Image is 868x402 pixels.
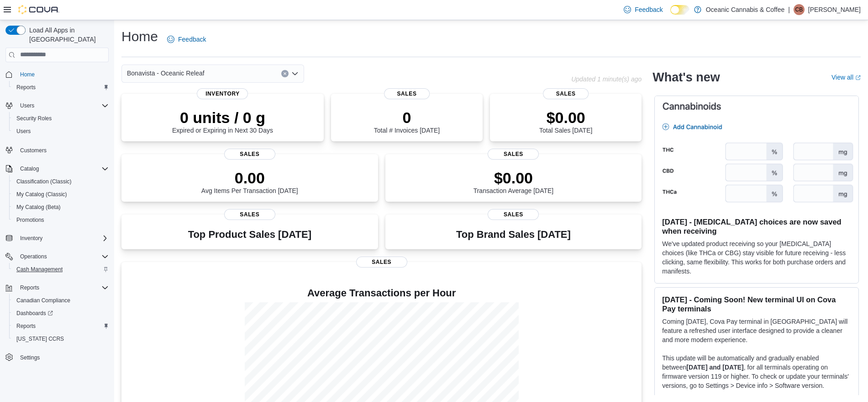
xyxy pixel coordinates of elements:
[635,5,663,14] span: Feedback
[2,162,112,175] button: Catalog
[488,209,539,220] span: Sales
[571,75,642,83] p: Updated 1 minute(s) ago
[20,284,39,291] span: Reports
[374,108,440,127] p: 0
[13,264,109,275] span: Cash Management
[13,176,109,187] span: Classification (Classic)
[20,253,47,260] span: Operations
[13,189,71,200] a: My Catalog (Classic)
[9,307,112,320] a: Dashboards
[13,333,109,344] span: Washington CCRS
[488,149,539,160] span: Sales
[201,169,298,187] p: 0.00
[13,295,109,306] span: Canadian Compliance
[129,288,634,299] h4: Average Transactions per Hour
[16,233,46,244] button: Inventory
[473,169,554,187] p: $0.00
[201,169,298,194] div: Avg Items Per Transaction [DATE]
[20,235,42,242] span: Inventory
[20,354,40,361] span: Settings
[20,165,39,172] span: Catalog
[224,149,275,160] span: Sales
[808,4,861,15] p: [PERSON_NAME]
[13,113,55,124] a: Security Roles
[16,178,72,185] span: Classification (Classic)
[662,217,851,236] h3: [DATE] - [MEDICAL_DATA] choices are now saved when receiving
[456,229,571,240] h3: Top Brand Sales [DATE]
[13,308,109,319] span: Dashboards
[2,281,112,294] button: Reports
[18,5,59,14] img: Cova
[662,295,851,313] h3: [DATE] - Coming Soon! New terminal UI on Cova Pay terminals
[9,188,112,201] button: My Catalog (Classic)
[473,169,554,194] div: Transaction Average [DATE]
[16,100,38,111] button: Users
[662,239,851,276] p: We've updated product receiving so your [MEDICAL_DATA] choices (like THCa or CBG) stay visible fo...
[686,364,743,371] strong: [DATE] and [DATE]
[172,108,273,134] div: Expired or Expiring in Next 30 Days
[127,68,205,79] span: Bonavista - Oceanic Releaf
[652,70,720,85] h2: What's new
[5,64,109,388] nav: Complex example
[788,4,790,15] p: |
[2,99,112,112] button: Users
[16,115,52,122] span: Security Roles
[794,4,805,15] div: Cristine Bartolome
[539,108,592,127] p: $0.00
[662,354,851,390] p: This update will be automatically and gradually enabled between , for all terminals operating on ...
[20,71,35,78] span: Home
[2,351,112,364] button: Settings
[9,263,112,276] button: Cash Management
[16,266,63,273] span: Cash Management
[13,82,39,93] a: Reports
[9,125,112,138] button: Users
[13,264,66,275] a: Cash Management
[188,229,311,240] h3: Top Product Sales [DATE]
[662,317,851,344] p: Coming [DATE], Cova Pay terminal in [GEOGRAPHIC_DATA] will feature a refreshed user interface des...
[13,126,34,137] a: Users
[16,145,50,156] a: Customers
[2,143,112,156] button: Customers
[9,201,112,214] button: My Catalog (Beta)
[13,214,48,225] a: Promotions
[16,163,42,174] button: Catalog
[670,5,689,15] input: Dark Mode
[20,147,47,154] span: Customers
[178,35,206,44] span: Feedback
[16,84,36,91] span: Reports
[9,294,112,307] button: Canadian Compliance
[13,295,74,306] a: Canadian Compliance
[2,68,112,81] button: Home
[16,352,43,363] a: Settings
[13,214,109,225] span: Promotions
[197,88,248,99] span: Inventory
[9,175,112,188] button: Classification (Classic)
[16,144,109,155] span: Customers
[121,27,158,46] h1: Home
[13,202,64,213] a: My Catalog (Beta)
[16,69,109,80] span: Home
[16,216,44,224] span: Promotions
[16,251,109,262] span: Operations
[9,214,112,226] button: Promotions
[26,26,109,44] span: Load All Apps in [GEOGRAPHIC_DATA]
[13,126,109,137] span: Users
[16,163,109,174] span: Catalog
[16,100,109,111] span: Users
[374,108,440,134] div: Total # Invoices [DATE]
[2,232,112,245] button: Inventory
[9,81,112,94] button: Reports
[795,4,803,15] span: CB
[16,191,67,198] span: My Catalog (Classic)
[13,321,39,332] a: Reports
[16,128,31,135] span: Users
[163,30,210,48] a: Feedback
[16,251,51,262] button: Operations
[16,282,109,293] span: Reports
[620,0,666,19] a: Feedback
[13,333,68,344] a: [US_STATE] CCRS
[16,352,109,363] span: Settings
[9,112,112,125] button: Security Roles
[16,282,43,293] button: Reports
[224,209,275,220] span: Sales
